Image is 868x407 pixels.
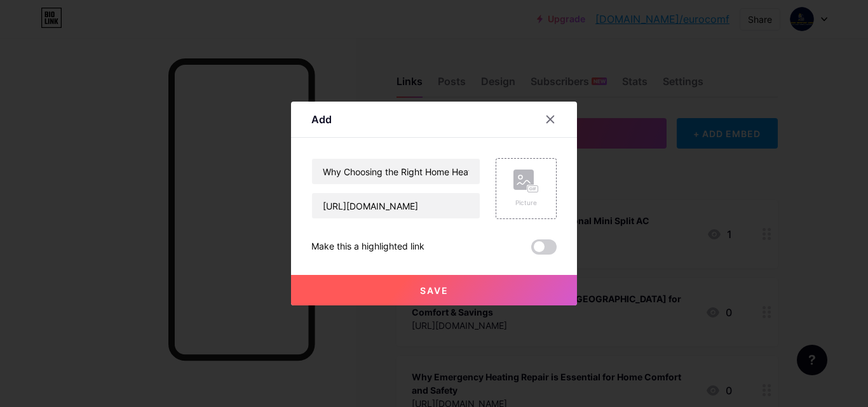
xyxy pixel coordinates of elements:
span: Save [420,285,449,296]
button: Save [291,275,577,305]
input: Title [312,159,480,184]
div: Add [311,112,332,127]
input: URL [312,193,480,218]
div: Make this a highlighted link [311,239,424,255]
div: Picture [513,198,539,208]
